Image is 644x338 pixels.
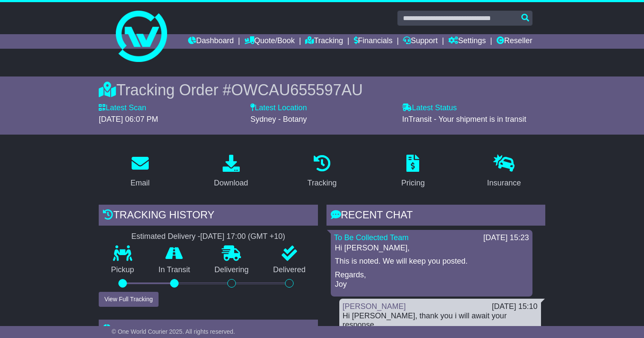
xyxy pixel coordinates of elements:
div: Insurance [487,177,521,189]
label: Latest Status [402,103,457,113]
div: Estimated Delivery - [99,232,318,241]
div: Tracking history [99,205,318,228]
p: Regards, Joy [335,270,528,289]
a: Insurance [482,152,526,192]
a: Settings [448,34,486,49]
p: This is noted. We will keep you posted. [335,257,528,266]
a: Tracking [302,152,342,192]
a: Dashboard [188,34,234,49]
div: [DATE] 15:10 [492,302,538,312]
div: Tracking Order # [99,81,545,99]
a: Support [403,34,438,49]
div: RECENT CHAT [326,205,545,228]
a: Quote/Book [244,34,295,49]
div: [DATE] 17:00 (GMT +10) [200,232,285,241]
span: © One World Courier 2025. All rights reserved. [112,328,235,335]
div: [DATE] 15:23 [483,233,529,243]
div: Tracking [307,177,336,189]
span: Sydney - Botany [250,115,307,123]
label: Latest Location [250,103,307,113]
button: View Full Tracking [99,292,158,307]
a: Email [125,152,155,192]
p: Delivered [261,265,318,275]
div: Download [214,177,248,189]
span: OWCAU655597AU [231,81,363,99]
span: [DATE] 06:07 PM [99,115,158,123]
p: Delivering [202,265,261,275]
div: Hi [PERSON_NAME], thank you i will await your response. [343,312,538,330]
div: Pricing [401,177,425,189]
a: [PERSON_NAME] [343,302,406,311]
a: Reseller [497,34,532,49]
p: In Transit [146,265,202,275]
a: To Be Collected Team [334,233,409,242]
span: InTransit - Your shipment is in transit [402,115,526,123]
div: Email [130,177,150,189]
p: Hi [PERSON_NAME], [335,244,528,253]
a: Download [209,152,254,192]
a: Financials [354,34,393,49]
p: Pickup [99,265,146,275]
a: Pricing [396,152,430,192]
a: Tracking [305,34,343,49]
label: Latest Scan [99,103,146,113]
